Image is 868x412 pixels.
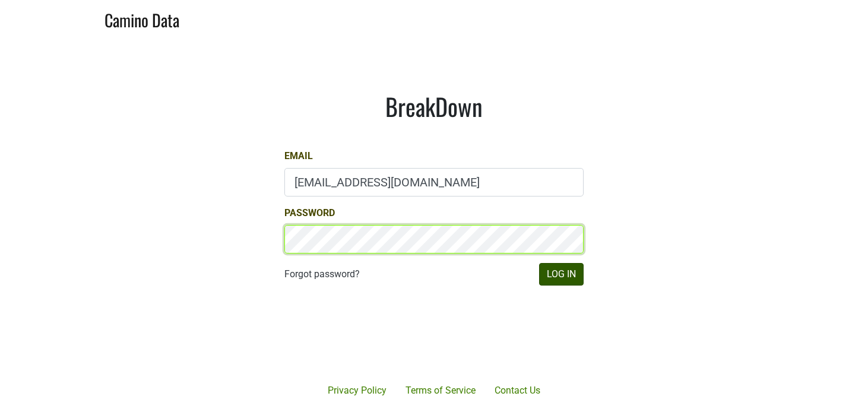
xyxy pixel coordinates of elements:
a: Privacy Policy [318,379,396,403]
h1: BreakDown [284,92,584,121]
a: Terms of Service [396,379,485,403]
button: Log In [539,263,584,286]
a: Contact Us [485,379,550,403]
a: Forgot password? [284,267,360,281]
label: Password [284,206,335,220]
a: Camino Data [104,5,179,33]
label: Email [284,149,313,163]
